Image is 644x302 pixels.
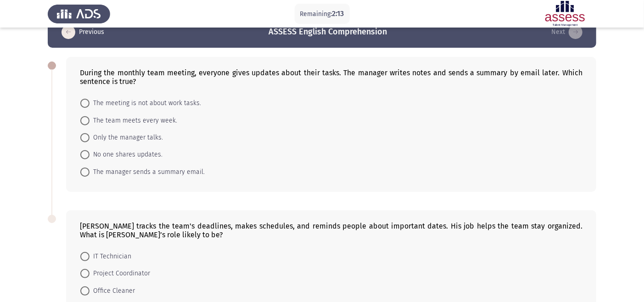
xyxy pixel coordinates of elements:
span: IT Technician [90,251,131,262]
span: The manager sends a summary email. [90,167,205,178]
div: [PERSON_NAME] tracks the team's deadlines, makes schedules, and reminds people about important da... [80,222,582,239]
img: Assessment logo of ASSESS English Language Assessment (3 Module) (Ba - IB) [534,1,596,27]
span: Project Coordinator [90,268,150,279]
span: The team meets every week. [90,115,177,126]
span: The meeting is not about work tasks. [90,98,201,109]
p: Remaining: [300,8,344,20]
div: During the monthly team meeting, everyone gives updates about their tasks. The manager writes not... [80,68,582,86]
button: load previous page [59,25,107,39]
span: Only the manager talks. [90,132,163,143]
button: load next page [549,25,585,39]
img: Assess Talent Management logo [48,1,110,27]
h3: ASSESS English Comprehension [269,26,387,38]
span: 2:13 [332,9,344,18]
span: Office Cleaner [90,285,135,296]
span: No one shares updates. [90,149,162,160]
